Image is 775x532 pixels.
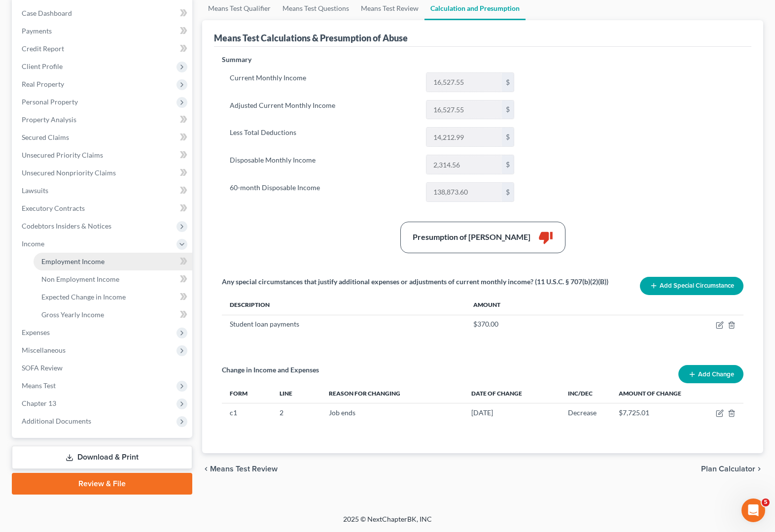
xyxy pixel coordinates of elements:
a: Unsecured Priority Claims [14,146,192,164]
span: Credit Report [22,44,64,53]
label: Adjusted Current Monthly Income [225,100,421,120]
label: Less Total Deductions [225,127,421,147]
i: thumb_down [538,230,553,245]
input: 0.00 [426,155,502,174]
span: Chapter 13 [22,399,56,407]
div: Presumption of [PERSON_NAME] [413,232,530,243]
a: Lawsuits [14,182,192,199]
input: 0.00 [426,183,502,201]
span: Real Property [22,80,64,88]
span: Additional Documents [22,417,91,425]
span: Secured Claims [22,133,69,141]
span: Expenses [22,328,50,336]
i: chevron_left [202,465,210,473]
a: Employment Income [34,253,192,270]
button: Add Change [678,365,743,383]
div: $ [502,128,514,146]
input: 0.00 [426,100,502,119]
div: 2025 © NextChapterBK, INC [106,514,669,532]
div: $7,725.01 [619,408,700,418]
th: Form [222,383,272,403]
div: 2 [280,408,313,418]
a: Payments [14,22,192,40]
a: Property Analysis [14,111,192,129]
a: Expected Change in Income [34,288,192,306]
a: Case Dashboard [14,4,192,22]
div: Means Test Calculations & Presumption of Abuse [214,32,408,44]
iframe: Intercom live chat [741,499,765,522]
span: Personal Property [22,98,78,106]
span: Expected Change in Income [41,293,126,301]
span: Decrease [568,408,597,417]
span: Executory Contracts [22,204,85,212]
div: Job ends [329,408,456,418]
span: Payments [22,27,52,35]
span: Case Dashboard [22,9,72,17]
th: Description [222,295,465,315]
span: Plan Calculator [701,465,755,473]
div: $ [502,155,514,174]
button: Plan Calculator chevron_right [701,465,763,473]
span: Income [22,239,44,248]
div: $ [502,73,514,92]
span: SOFA Review [22,364,63,372]
span: 5 [762,499,770,506]
a: SOFA Review [14,359,192,377]
a: Gross Yearly Income [34,306,192,324]
a: Download & Print [12,446,192,469]
div: $ [502,183,514,201]
div: Student loan payments [230,319,458,329]
label: 60-month Disposable Income [225,182,421,202]
a: Unsecured Nonpriority Claims [14,164,192,182]
th: Inc/Dec [560,383,611,403]
span: Means Test Review [210,465,278,473]
button: Add Special Circumstance [640,277,743,295]
i: chevron_right [755,465,763,473]
span: Unsecured Nonpriority Claims [22,168,116,177]
span: Employment Income [41,257,105,266]
span: Lawsuits [22,186,48,195]
button: chevron_left Means Test Review [202,465,278,473]
a: Credit Report [14,40,192,58]
a: Secured Claims [14,129,192,146]
th: Amount of Change [611,383,708,403]
label: Current Monthly Income [225,72,421,92]
span: Property Analysis [22,115,76,124]
span: Non Employment Income [41,275,119,283]
span: Means Test [22,381,56,390]
span: Codebtors Insiders & Notices [22,222,111,230]
th: Amount [465,295,708,315]
a: Non Employment Income [34,270,192,288]
p: Summary [222,55,522,65]
span: Miscellaneous [22,346,66,354]
input: 0.00 [426,73,502,92]
a: Review & File [12,473,192,495]
th: Date of Change [463,383,560,403]
span: Client Profile [22,62,63,70]
div: c1 [230,408,264,418]
label: Disposable Monthly Income [225,155,421,174]
div: Any special circumstances that justify additional expenses or adjustments of current monthly inco... [222,277,608,287]
div: [DATE] [471,408,552,418]
th: Reason for Changing [321,383,464,403]
div: $370.00 [473,319,700,329]
a: Executory Contracts [14,199,192,217]
th: Line [272,383,321,403]
span: Gross Yearly Income [41,310,104,319]
span: Unsecured Priority Claims [22,151,103,159]
div: $ [502,100,514,119]
input: 0.00 [426,128,502,146]
p: Change in Income and Expenses [222,365,319,375]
